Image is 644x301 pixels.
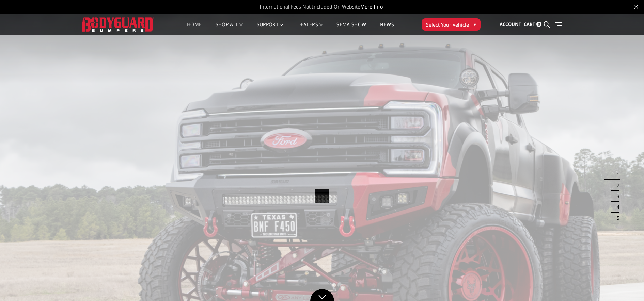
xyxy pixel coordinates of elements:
span: ▾ [474,21,476,28]
button: 3 of 5 [613,191,619,202]
a: Support [257,22,284,35]
span: 0 [536,22,541,27]
a: Account [500,15,521,34]
a: Home [187,22,202,35]
img: BODYGUARD BUMPERS [82,17,154,31]
span: Select Your Vehicle [426,21,469,28]
button: Select Your Vehicle [422,18,481,31]
span: Cart [524,21,535,27]
span: Account [500,21,521,27]
button: 1 of 5 [613,169,619,180]
a: More Info [360,3,383,10]
button: 2 of 5 [613,180,619,191]
a: shop all [216,22,243,35]
a: Dealers [297,22,323,35]
a: SEMA Show [336,22,366,35]
button: 4 of 5 [613,202,619,213]
button: 5 of 5 [613,213,619,223]
a: News [380,22,394,35]
a: Cart 0 [524,15,541,34]
a: Click to Down [310,289,334,301]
